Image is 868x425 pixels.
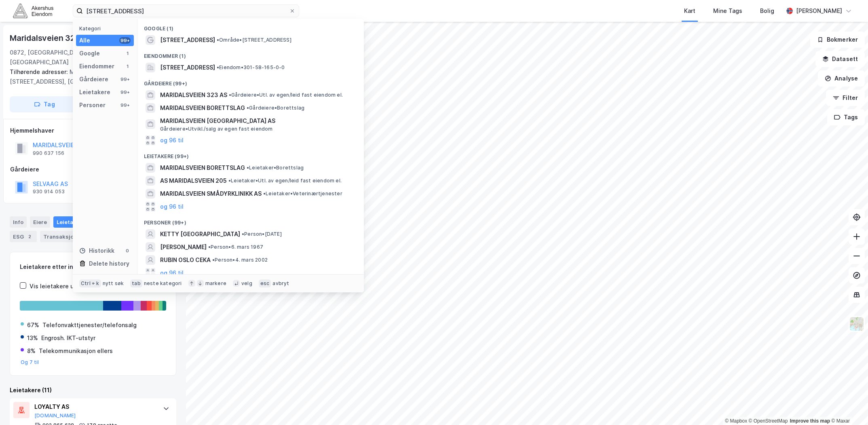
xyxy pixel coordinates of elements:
span: MARIDALSVEIEN BORETTSLAG [160,103,245,113]
span: Område • [STREET_ADDRESS] [217,37,291,43]
span: Gårdeiere • Utvikl./salg av egen fast eiendom [160,126,273,132]
div: Vis leietakere uten ansatte [30,281,106,291]
button: og 96 til [160,202,184,211]
span: • [228,178,231,184]
div: Transaksjoner [40,231,95,242]
button: Tag [10,96,79,112]
button: Datasett [815,51,865,67]
div: Personer (99+) [137,213,364,228]
div: Maridalsveien 323a [10,32,87,44]
div: Leietakere etter industri [20,262,166,272]
div: [PERSON_NAME] [796,6,842,16]
span: • [242,231,244,237]
span: • [229,92,231,98]
span: AS MARIDALSVEIEN 205 [160,176,227,186]
span: Person • 6. mars 1967 [208,244,263,250]
div: Telekommunikasjon ellers [39,346,113,356]
span: MARIDALSVEIEN [GEOGRAPHIC_DATA] AS [160,116,354,126]
button: Bokmerker [810,32,865,48]
div: 0 [124,247,131,254]
div: 8% [27,346,36,356]
div: LOYALTY AS [34,402,155,412]
div: ESG [10,231,37,242]
div: 990 637 156 [33,150,64,156]
div: Info [10,216,27,228]
div: tab [130,279,142,288]
div: Hjemmelshaver [10,126,176,135]
button: Filter [826,90,865,106]
div: Eiendommer [79,61,114,71]
span: [STREET_ADDRESS] [160,63,215,72]
div: 1 [124,63,131,70]
div: Leietakere [53,216,98,228]
div: Leietakere [79,87,110,97]
a: OpenStreetMap [749,418,788,424]
div: Mine Tags [713,6,742,16]
span: • [212,257,215,263]
button: og 96 til [160,268,184,278]
span: • [247,105,249,111]
span: • [208,244,211,250]
div: Engrosh. IKT-utstyr [41,333,95,343]
div: Historikk [79,246,114,256]
div: neste kategori [144,280,182,287]
span: • [217,64,219,70]
div: Eiendommer (1) [137,47,364,61]
span: Leietaker • Borettslag [247,165,304,171]
div: Kategori [79,25,134,32]
span: Eiendom • 301-58-165-0-0 [217,64,285,71]
div: Eiere [30,216,50,228]
div: Maridalsveien 323b, [STREET_ADDRESS], [GEOGRAPHIC_DATA] 323d [10,67,170,87]
span: Leietaker • Utl. av egen/leid fast eiendom el. [228,178,342,184]
span: MARIDALSVEIEN SMÅDYRKLINIKK AS [160,189,262,199]
span: KETTY [GEOGRAPHIC_DATA] [160,229,240,239]
button: og 96 til [160,135,184,145]
div: 99+ [119,102,131,108]
div: Google (1) [137,19,364,34]
div: Ctrl + k [79,279,101,288]
div: esc [259,279,271,288]
img: Z [849,316,864,332]
iframe: Chat Widget [828,386,868,425]
button: [DOMAIN_NAME] [34,412,76,419]
div: 930 914 053 [33,188,65,195]
div: Gårdeiere (99+) [137,74,364,89]
span: MARIDALSVEIEN BORETTSLAG [160,163,245,173]
div: velg [241,280,252,287]
div: 13% [27,333,38,343]
button: Tags [827,109,865,125]
div: markere [205,280,226,287]
div: 99+ [119,89,131,95]
span: Person • 4. mars 2002 [212,257,268,263]
span: • [263,190,266,197]
span: [PERSON_NAME] [160,242,207,252]
div: Personer [79,100,106,110]
span: • [247,165,249,171]
img: akershus-eiendom-logo.9091f326c980b4bce74ccdd9f866810c.svg [13,4,53,18]
div: Leietakere (11) [10,385,176,395]
span: Tilhørende adresser: [10,68,70,75]
div: Gårdeiere [10,165,176,174]
div: avbryt [272,280,289,287]
span: Person • [DATE] [242,231,282,237]
span: MARIDALSVEIEN 323 AS [160,90,227,100]
div: 1 [124,50,131,57]
div: 99+ [119,37,131,44]
div: Gårdeiere [79,74,108,84]
span: Gårdeiere • Borettslag [247,105,304,111]
div: Kart [684,6,695,16]
a: Mapbox [725,418,747,424]
input: Søk på adresse, matrikkel, gårdeiere, leietakere eller personer [83,5,289,17]
span: Gårdeiere • Utl. av egen/leid fast eiendom el. [229,92,343,98]
a: Improve this map [790,418,830,424]
span: [STREET_ADDRESS] [160,35,215,45]
div: nytt søk [103,280,124,287]
div: Alle [79,36,90,45]
button: Og 7 til [21,359,39,366]
span: Leietaker • Veterinærtjenester [263,190,342,197]
div: 99+ [119,76,131,82]
div: Telefonvakttjenester/telefonsalg [42,320,137,330]
div: Google [79,49,100,58]
div: Kontrollprogram for chat [828,386,868,425]
span: • [217,37,219,43]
